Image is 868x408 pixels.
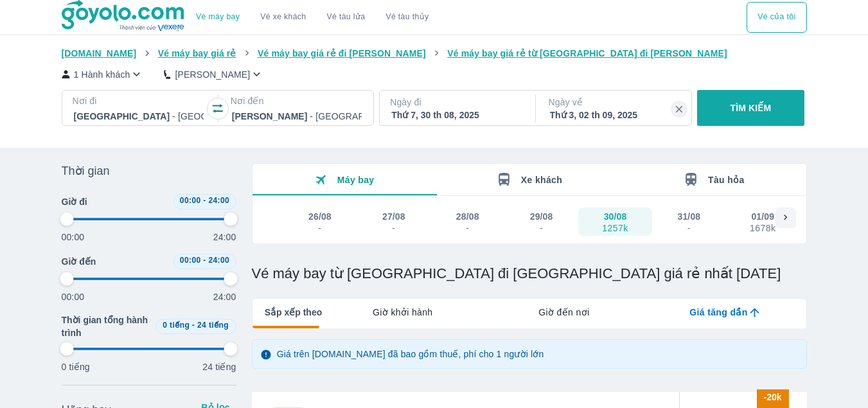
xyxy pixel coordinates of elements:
[158,48,236,58] span: Vé máy bay giá rẻ
[708,175,745,185] span: Tàu hỏa
[731,102,772,114] p: TÌM KIẾM
[375,2,439,33] button: Vé tàu thủy
[164,67,263,81] button: [PERSON_NAME]
[391,109,521,121] div: Thứ 7, 30 th 08, 2025
[530,210,553,223] div: 29/08
[604,210,627,223] div: 30/08
[531,223,553,233] div: -
[202,360,236,373] p: 24 tiếng
[258,48,426,58] span: Vé máy bay giá rẻ đi [PERSON_NAME]
[456,210,479,223] div: 28/08
[317,2,376,33] a: Vé tàu lửa
[751,210,774,223] div: 01/09
[208,256,229,265] span: 24:00
[382,210,405,223] div: 27/08
[697,90,804,126] button: TÌM KIẾM
[550,109,680,121] div: Thứ 3, 02 th 09, 2025
[447,48,727,58] span: Vé máy bay giá rẻ từ [GEOGRAPHIC_DATA] đi [PERSON_NAME]
[322,299,806,326] div: lab API tabs example
[747,2,806,33] div: choose transportation mode
[763,392,781,402] span: -20k
[390,96,522,109] p: Ngày đi
[62,360,90,373] p: 0 tiếng
[62,314,150,339] span: Thời gian tổng hành trình
[163,321,190,330] span: 0 tiếng
[373,306,432,319] span: Giờ khởi hành
[192,321,195,330] span: -
[337,175,375,185] span: Máy bay
[208,196,229,205] span: 24:00
[265,306,323,319] span: Sắp xếp theo
[62,231,85,244] p: 00:00
[750,223,775,233] div: 1678k
[186,2,439,33] div: choose transportation mode
[549,96,681,109] p: Ngày về
[231,94,363,107] p: Nơi đến
[678,210,701,223] div: 31/08
[203,256,206,265] span: -
[383,223,405,233] div: -
[62,255,96,268] span: Giờ đến
[180,196,201,205] span: 00:00
[457,223,479,233] div: -
[213,290,236,303] p: 24:00
[62,195,87,208] span: Giờ đi
[521,175,562,185] span: Xe khách
[277,348,544,360] p: Giá trên [DOMAIN_NAME] đã bao gồm thuế, phí cho 1 người lớn
[203,196,206,205] span: -
[747,2,806,33] button: Vé của tôi
[283,208,775,236] div: scrollable day and price
[62,67,144,81] button: 1 Hành khách
[180,256,201,265] span: 00:00
[260,12,306,22] a: Vé xe khách
[602,223,628,233] div: 1257k
[196,12,240,22] a: Vé máy bay
[689,306,747,319] span: Giá tăng dần
[678,223,700,233] div: -
[62,47,807,60] nav: breadcrumb
[252,265,807,283] h1: Vé máy bay từ [GEOGRAPHIC_DATA] đi [GEOGRAPHIC_DATA] giá rẻ nhất [DATE]
[74,68,130,81] p: 1 Hành khách
[175,68,250,81] p: [PERSON_NAME]
[308,210,332,223] div: 26/08
[62,290,85,303] p: 00:00
[309,223,331,233] div: -
[62,163,110,179] span: Thời gian
[197,321,229,330] span: 24 tiếng
[62,48,137,58] span: [DOMAIN_NAME]
[538,306,589,319] span: Giờ đến nơi
[213,231,236,244] p: 24:00
[73,94,205,107] p: Nơi đi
